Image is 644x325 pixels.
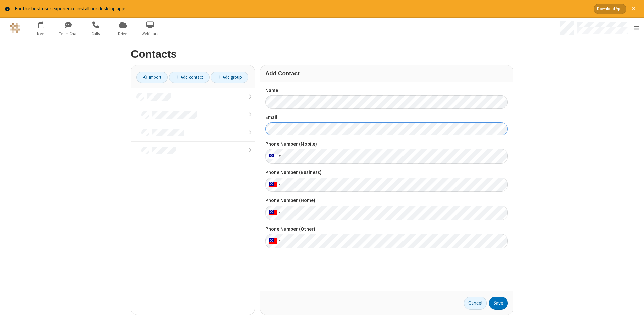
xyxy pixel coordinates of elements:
div: For the best user experience install our desktop apps. [15,5,589,13]
a: Add contact [169,72,210,83]
label: Phone Number (Mobile) [265,140,508,148]
span: Drive [110,30,136,37]
h2: Contacts [131,48,513,60]
label: Phone Number (Home) [265,197,508,204]
a: Cancel [464,297,487,310]
label: Phone Number (Business) [265,169,508,176]
div: United States: + 1 [265,178,283,192]
button: Save [489,297,508,310]
div: United States: + 1 [265,149,283,164]
a: Add group [211,72,248,83]
label: Email [265,114,508,121]
img: QA Selenium DO NOT DELETE OR CHANGE [10,23,20,33]
button: Download App [594,4,626,14]
h3: Add Contact [265,70,508,77]
div: United States: + 1 [265,206,283,220]
label: Phone Number (Other) [265,225,508,233]
div: 1 [43,21,47,26]
span: Webinars [138,30,163,37]
label: Name [265,87,508,94]
a: Import [136,72,168,83]
div: United States: + 1 [265,234,283,248]
span: Team Chat [56,30,81,37]
span: Calls [83,30,108,37]
button: Close alert [629,4,639,14]
span: Meet [29,30,54,37]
